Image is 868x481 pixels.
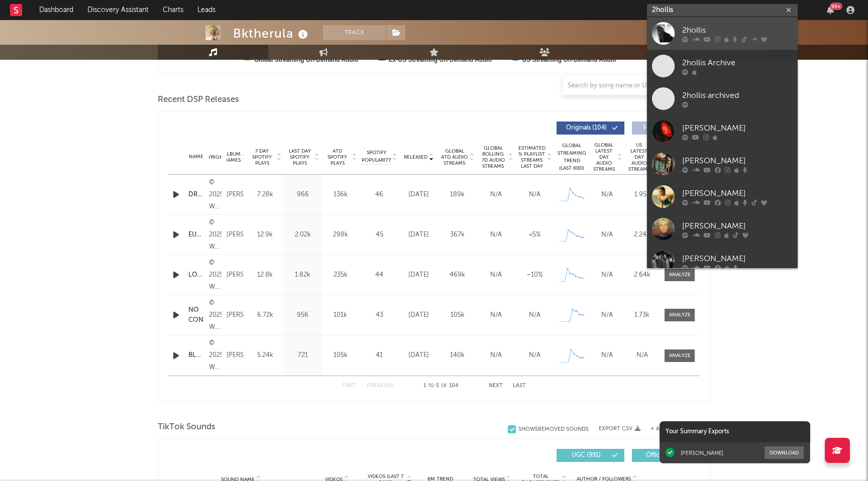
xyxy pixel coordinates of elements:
[827,6,834,14] button: 99+
[479,190,513,200] div: N/A
[158,94,239,106] span: Recent DSP Releases
[830,3,842,10] div: 99 +
[324,148,351,166] span: ATD Spotify Plays
[479,310,513,320] div: N/A
[249,190,281,200] div: 7.28k
[647,115,798,148] a: [PERSON_NAME]
[441,350,474,360] div: 140k
[197,154,227,160] span: Copyright
[557,122,624,135] button: Originals(104)
[224,151,241,163] span: Album Names
[682,89,793,101] div: 2hollis archived
[627,310,657,320] div: 1.73k
[188,230,204,240] a: EUPHORIA
[592,142,616,172] span: Global Latest Day Audio Streams
[286,230,319,240] div: 2.02k
[209,257,222,293] div: © 2025 Warner Records Inc.
[682,57,793,69] div: 2hollis Archive
[188,190,204,200] a: DROPWHENIDROP
[362,190,397,200] div: 46
[592,190,622,200] div: N/A
[563,452,609,458] span: UGC ( 991 )
[638,125,685,131] span: Features ( 58 )
[227,349,244,362] div: [PERSON_NAME]
[367,383,393,389] button: Previous
[682,155,793,167] div: [PERSON_NAME]
[647,17,798,50] a: 2hollis
[402,230,436,240] div: [DATE]
[765,446,804,459] button: Download
[592,270,622,280] div: N/A
[441,190,474,200] div: 189k
[647,82,798,115] a: 2hollis archived
[599,426,640,432] button: Export CSV
[557,142,587,172] div: Global Streaming Trend (Last 60D)
[342,383,357,389] button: First
[647,148,798,180] a: [PERSON_NAME]
[441,310,474,320] div: 105k
[249,230,281,240] div: 12.9k
[479,145,507,169] span: Global Rolling 7D Audio Streams
[513,383,526,389] button: Last
[627,270,657,280] div: 2.64k
[627,350,657,360] div: N/A
[188,270,204,280] a: LOVESEXDREAMS
[402,270,436,280] div: [DATE]
[227,269,244,281] div: [PERSON_NAME]
[233,25,310,42] div: Bktherula
[518,190,552,200] div: N/A
[413,380,469,392] div: 1 5 104
[323,25,386,40] button: Track
[209,217,222,253] div: © 2025 Warner Records Inc.
[227,189,244,201] div: [PERSON_NAME]
[428,384,434,388] span: to
[479,230,513,240] div: N/A
[324,230,357,240] div: 298k
[324,270,357,280] div: 235k
[324,350,357,360] div: 105k
[479,270,513,280] div: N/A
[324,190,357,200] div: 136k
[682,187,793,199] div: [PERSON_NAME]
[441,384,447,388] span: of
[324,310,357,320] div: 101k
[227,309,244,321] div: [PERSON_NAME]
[249,270,281,280] div: 12.8k
[441,270,474,280] div: 469k
[158,421,215,433] span: TikTok Sounds
[489,383,503,389] button: Next
[188,153,204,161] div: Name
[522,56,616,63] text: US Streaming On-Demand Audio
[627,190,657,200] div: 1.95k
[682,24,793,36] div: 2hollis
[188,350,204,360] div: BLEHT
[441,230,474,240] div: 367k
[209,297,222,333] div: © 2025 Warner Records Inc.
[402,350,436,360] div: [DATE]
[681,449,723,456] div: [PERSON_NAME]
[592,310,622,320] div: N/A
[647,50,798,82] a: 2hollis Archive
[563,82,669,90] input: Search by song name or URL
[632,122,700,135] button: Features(58)
[249,310,281,320] div: 6.72k
[518,230,552,240] div: <5%
[254,56,359,63] text: Global Streaming On-Demand Audio
[389,56,492,63] text: Ex-US Streaming On-Demand Audio
[563,125,609,131] span: Originals ( 104 )
[682,122,793,134] div: [PERSON_NAME]
[209,177,222,213] div: © 2025 Warner Records Inc.
[286,190,319,200] div: 966
[682,220,793,232] div: [PERSON_NAME]
[362,149,391,164] span: Spotify Popularity
[404,154,427,160] span: Released
[557,449,624,462] button: UGC(991)
[518,145,546,169] span: Estimated % Playlist Streams Last Day
[518,270,552,280] div: ~ 10 %
[362,350,397,360] div: 41
[627,142,651,172] span: US Latest Day Audio Streams
[188,305,204,325] a: NO CONTACT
